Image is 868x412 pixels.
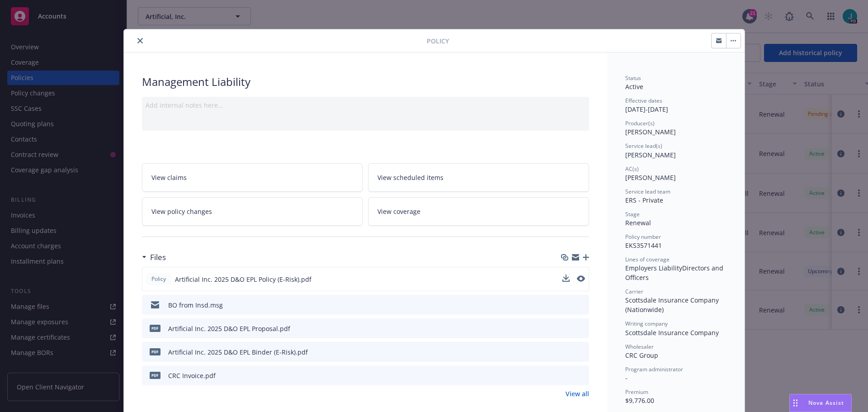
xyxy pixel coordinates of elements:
[789,394,852,412] button: Nova Assist
[625,196,663,204] span: ERS - Private
[625,264,682,272] span: Employers Liability
[625,97,726,114] div: [DATE] - [DATE]
[142,197,363,226] a: View policy changes
[135,35,146,46] button: close
[625,97,662,104] span: Effective dates
[563,371,570,380] button: download file
[625,82,643,91] span: Active
[562,275,570,284] button: download file
[142,251,166,263] div: Files
[368,197,589,226] a: View coverage
[563,300,570,310] button: download file
[168,300,223,310] div: BO from Insd.msg
[150,325,160,331] span: pdf
[625,165,639,173] span: AC(s)
[625,74,641,82] span: Status
[625,351,658,360] span: CRC Group
[625,296,721,314] span: Scottsdale Insurance Company (Nationwide)
[625,328,719,337] span: Scottsdale Insurance Company
[625,142,662,150] span: Service lead(s)
[150,372,160,379] span: pdf
[625,365,683,373] span: Program administrator
[625,233,661,241] span: Policy number
[168,324,290,333] div: Artificial Inc. 2025 D&O EPL Proposal.pdf
[142,74,589,90] div: Management Liability
[151,173,187,182] span: View claims
[175,275,311,284] span: Artificial Inc. 2025 D&O EPL Policy (E-Risk).pdf
[377,207,420,216] span: View coverage
[168,371,216,380] div: CRC Invoice.pdf
[427,36,449,46] span: Policy
[625,388,648,396] span: Premium
[625,128,676,136] span: [PERSON_NAME]
[625,151,676,159] span: [PERSON_NAME]
[566,389,589,398] a: View all
[168,347,308,357] div: Artificial Inc. 2025 D&O EPL Binder (E-Risk).pdf
[625,343,654,350] span: Wholesaler
[577,300,585,310] button: preview file
[625,210,640,218] span: Stage
[150,348,160,355] span: pdf
[625,188,670,195] span: Service lead team
[625,320,668,327] span: Writing company
[625,396,654,405] span: $9,776.00
[808,399,844,407] span: Nova Assist
[563,324,570,333] button: download file
[625,256,670,263] span: Lines of coverage
[625,288,643,295] span: Carrier
[563,347,570,357] button: download file
[142,163,363,192] a: View claims
[625,173,676,182] span: [PERSON_NAME]
[150,251,166,263] h3: Files
[150,275,168,283] span: Policy
[790,394,801,412] div: Drag to move
[625,241,662,250] span: EKS3571441
[577,371,585,380] button: preview file
[368,163,589,192] a: View scheduled items
[625,374,627,382] span: -
[625,218,651,227] span: Renewal
[151,207,212,216] span: View policy changes
[146,100,585,110] div: Add internal notes here...
[577,275,585,284] button: preview file
[625,119,655,127] span: Producer(s)
[577,275,585,282] button: preview file
[577,347,585,357] button: preview file
[577,324,585,333] button: preview file
[625,264,725,282] span: Directors and Officers
[562,275,570,282] button: download file
[377,173,443,182] span: View scheduled items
